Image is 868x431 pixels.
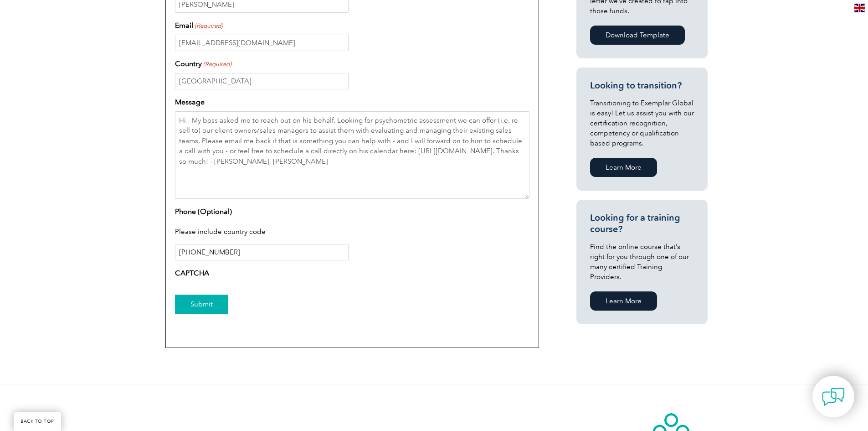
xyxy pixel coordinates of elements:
a: BACK TO TOP [14,412,61,431]
label: Phone (Optional) [175,206,232,217]
a: Learn More [590,291,657,311]
label: Email [175,20,223,31]
span: (Required) [202,60,231,69]
label: Country [175,58,231,69]
span: (Required) [194,21,223,31]
div: Please include country code [175,221,529,244]
h3: Looking to transition? [590,80,694,91]
input: Submit [175,295,228,314]
img: contact-chat.png [822,385,845,408]
p: Find the online course that’s right for you through one of our many certified Training Providers. [590,242,694,282]
h3: Looking for a training course? [590,212,694,235]
label: CAPTCHA [175,268,209,279]
p: Transitioning to Exemplar Global is easy! Let us assist you with our certification recognition, c... [590,98,694,148]
label: Message [175,97,205,108]
a: Download Template [590,26,685,45]
a: Learn More [590,158,657,177]
img: en [854,4,865,12]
